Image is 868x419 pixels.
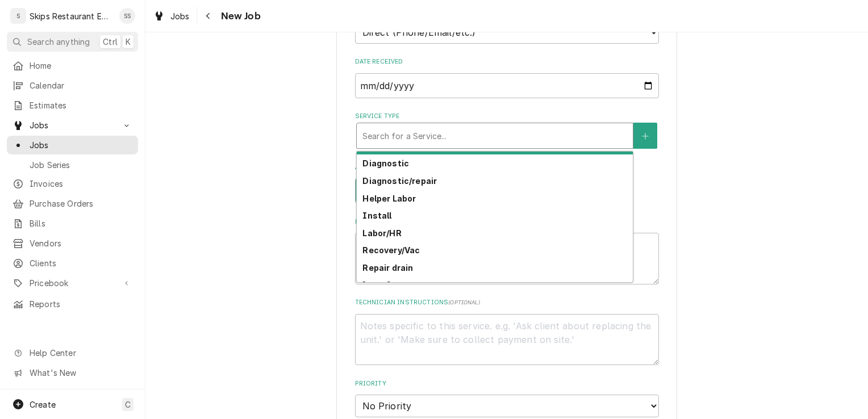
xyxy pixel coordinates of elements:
[30,257,132,269] span: Clients
[30,139,132,151] span: Jobs
[362,228,401,238] strong: Labor/HR
[7,363,138,382] a: Go to What's New
[30,159,132,171] span: Job Series
[30,400,56,409] span: Create
[103,36,118,48] span: Ctrl
[7,254,138,273] a: Clients
[30,60,132,72] span: Home
[7,56,138,75] a: Home
[7,214,138,233] a: Bills
[633,123,657,149] button: Create New Service
[362,263,413,273] strong: Repair drain
[355,217,659,284] div: Reason For Call
[30,217,132,229] span: Bills
[30,298,132,310] span: Reports
[30,99,132,111] span: Estimates
[30,367,131,379] span: What's New
[7,116,138,135] a: Go to Jobs
[355,57,659,66] label: Date Received
[30,347,131,359] span: Help Center
[30,198,132,209] span: Purchase Orders
[362,176,437,186] strong: Diagnostic/repair
[30,119,115,131] span: Jobs
[7,274,138,292] a: Go to Pricebook
[199,7,218,25] button: Navigate back
[119,8,135,24] div: Shan Skipper's Avatar
[355,57,659,98] div: Date Received
[126,36,131,48] span: K
[355,217,659,227] label: Reason For Call
[7,156,138,174] a: Job Series
[27,36,90,48] span: Search anything
[170,10,190,22] span: Jobs
[10,8,26,24] div: S
[7,174,138,193] a: Invoices
[149,7,194,26] a: Jobs
[362,158,409,168] strong: Diagnostic
[642,132,649,140] svg: Create New Service
[355,112,659,121] label: Service Type
[7,234,138,253] a: Vendors
[30,237,132,249] span: Vendors
[355,379,659,417] div: Priority
[355,112,659,149] div: Service Type
[355,298,659,307] label: Technician Instructions
[218,9,261,24] span: New Job
[362,280,424,290] strong: [DATE] Call out
[355,379,659,388] label: Priority
[7,32,138,52] button: Search anythingCtrlK
[119,8,135,24] div: SS
[448,299,480,305] span: ( optional )
[362,194,416,203] strong: Helper Labor
[30,277,115,289] span: Pricebook
[355,73,659,98] input: yyyy-mm-dd
[7,295,138,313] a: Reports
[355,163,659,203] div: Job Type
[362,211,391,220] strong: Install
[7,343,138,362] a: Go to Help Center
[7,76,138,95] a: Calendar
[30,79,132,91] span: Calendar
[355,298,659,365] div: Technician Instructions
[7,194,138,213] a: Purchase Orders
[355,163,659,172] label: Job Type
[7,136,138,154] a: Jobs
[30,178,132,190] span: Invoices
[125,399,131,410] span: C
[30,10,113,22] div: Skips Restaurant Equipment
[362,245,420,255] strong: Recovery/Vac
[7,96,138,115] a: Estimates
